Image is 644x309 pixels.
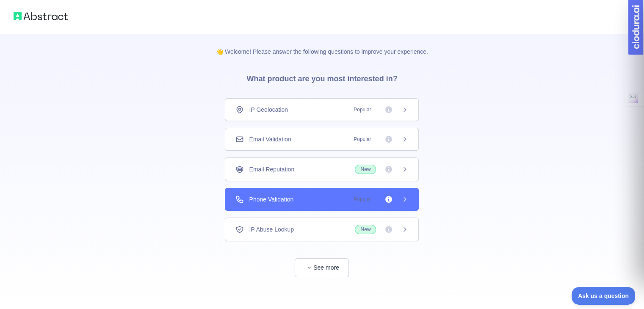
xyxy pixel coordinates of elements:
span: Email Reputation [249,165,294,174]
span: New [355,225,376,234]
p: 👋 Welcome! Please answer the following questions to improve your experience. [202,34,442,56]
span: Popular [348,135,376,143]
span: IP Geolocation [249,105,288,114]
span: Popular [348,105,376,114]
span: New [355,165,376,174]
span: IP Abuse Lookup [249,225,294,234]
iframe: Toggle Customer Support [572,287,636,305]
span: Popular [348,195,376,204]
button: See more [295,258,349,277]
h3: What product are you most interested in? [233,56,411,98]
img: Abstract logo [14,10,68,22]
span: Email Validation [249,135,291,143]
span: Phone Validation [249,195,293,204]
